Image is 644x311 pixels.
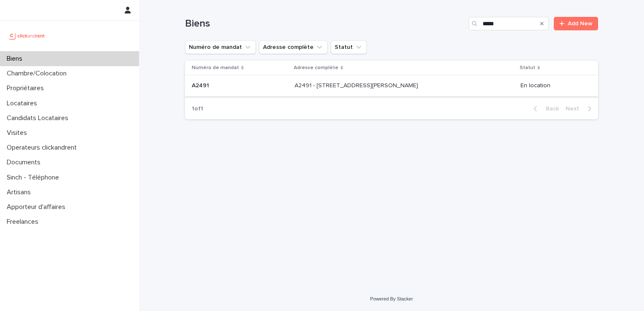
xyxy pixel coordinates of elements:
p: Apporteur d'affaires [3,203,72,211]
p: Freelances [3,218,45,226]
p: Propriétaires [3,84,51,92]
h1: Biens [185,18,465,30]
p: A2491 [192,80,211,89]
tr: A2491A2491 A2491 - [STREET_ADDRESS][PERSON_NAME]A2491 - [STREET_ADDRESS][PERSON_NAME] En location [185,75,598,97]
p: En location [521,82,585,89]
p: Operateurs clickandrent [3,144,83,152]
span: Back [541,106,559,112]
p: Documents [3,158,47,166]
button: Adresse complète [259,40,327,54]
p: Numéro de mandat [192,63,239,72]
button: Back [527,105,562,113]
img: UCB0brd3T0yccxBKYDjQ [7,27,48,44]
p: Sinch - Téléphone [3,174,66,182]
button: Numéro de mandat [185,40,256,54]
p: Artisans [3,188,38,196]
p: Statut [520,63,535,72]
button: Statut [331,40,367,54]
button: Next [562,105,598,113]
p: Adresse complète [294,63,338,72]
p: Locataires [3,99,44,107]
span: Next [566,106,584,112]
a: Add New [554,17,598,30]
p: Chambre/Colocation [3,70,73,78]
p: Biens [3,55,29,63]
span: Add New [568,21,593,27]
p: A2491 - 8 Rue Honoré Fragonard, Issy-les-Moulineaux 92130 [295,80,420,89]
p: Candidats Locataires [3,114,75,122]
input: Search [469,17,549,30]
p: 1 of 1 [185,99,210,119]
p: Visites [3,129,34,137]
a: Powered By Stacker [370,296,413,301]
